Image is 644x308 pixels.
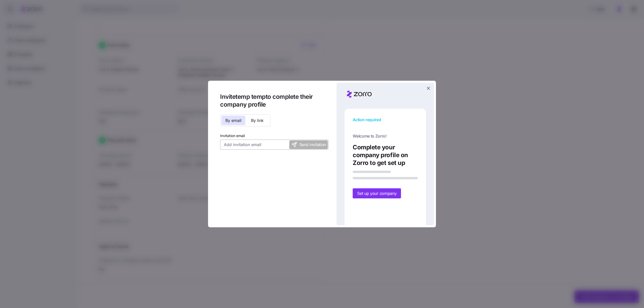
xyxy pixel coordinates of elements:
[353,133,418,139] span: Welcome to Zorro!
[225,118,242,122] span: By email
[299,142,326,148] span: Send invitation
[220,133,245,139] label: Invitation email
[353,117,418,123] span: Action required
[251,118,264,122] span: By link
[220,93,329,108] h1: Invite temp temp to complete their company profile
[220,140,329,150] input: Add invitation email
[289,140,328,149] button: Send invitation
[353,143,418,167] h1: Complete your company profile on Zorro to get set up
